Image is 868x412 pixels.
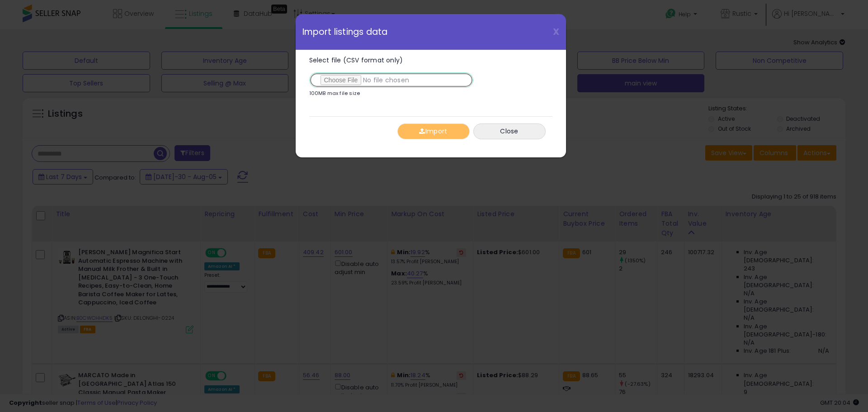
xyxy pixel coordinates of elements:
button: Close [473,123,546,139]
button: Import [397,123,470,139]
span: Import listings data [302,28,388,36]
span: Select file (CSV format only) [309,56,403,65]
span: X [553,25,559,38]
p: 100MB max file size [309,91,360,96]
